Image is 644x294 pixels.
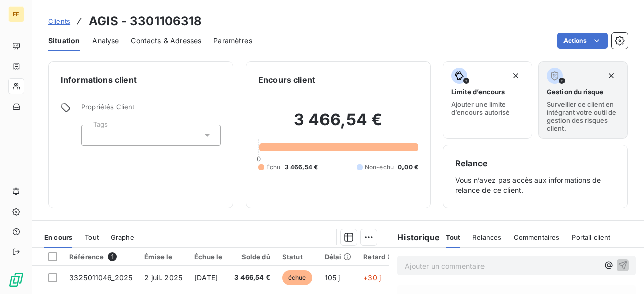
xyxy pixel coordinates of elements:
[257,155,261,163] span: 0
[365,163,394,172] span: Non-échu
[144,273,182,282] span: 2 juil. 2025
[282,270,312,285] span: échue
[85,233,99,241] span: Tout
[213,36,252,46] span: Paramètres
[389,231,440,243] h6: Historique
[538,61,628,139] button: Gestion du risqueSurveiller ce client en intégrant votre outil de gestion des risques client.
[48,16,70,26] a: Clients
[557,33,608,49] button: Actions
[446,233,461,241] span: Tout
[92,36,119,46] span: Analyse
[451,88,505,96] span: Limite d’encours
[472,233,501,241] span: Relances
[8,6,24,22] div: FE
[194,273,218,282] span: [DATE]
[81,103,221,117] span: Propriétés Client
[547,100,619,132] span: Surveiller ce client en intégrant votre outil de gestion des risques client.
[69,252,132,261] div: Référence
[266,163,281,172] span: Échu
[547,88,603,96] span: Gestion du risque
[363,273,381,282] span: +30 j
[572,233,610,241] span: Portail client
[455,157,615,195] div: Vous n’avez pas accès aux informations de relance de ce client.
[258,74,315,86] h6: Encours client
[398,163,418,172] span: 0,00 €
[90,131,98,140] input: Ajouter une valeur
[8,272,24,288] img: Logo LeanPay
[455,157,615,169] h6: Relance
[69,273,132,282] span: 3325011046_2025
[44,233,72,241] span: En cours
[61,74,221,86] h6: Informations client
[144,253,182,261] div: Émise le
[194,253,222,261] div: Échue le
[108,252,117,261] span: 1
[451,100,524,116] span: Ajouter une limite d’encours autorisé
[111,233,134,241] span: Graphe
[131,36,201,46] span: Contacts & Adresses
[514,233,560,241] span: Commentaires
[48,36,80,46] span: Situation
[282,253,312,261] div: Statut
[89,12,202,30] h3: AGIS - 3301106318
[258,110,418,140] h2: 3 466,54 €
[443,61,532,139] button: Limite d’encoursAjouter une limite d’encours autorisé
[234,273,270,283] span: 3 466,54 €
[363,253,395,261] div: Retard
[325,253,352,261] div: Délai
[325,273,340,282] span: 105 j
[285,163,318,172] span: 3 466,54 €
[48,17,70,25] span: Clients
[610,260,634,284] iframe: Intercom live chat
[234,253,270,261] div: Solde dû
